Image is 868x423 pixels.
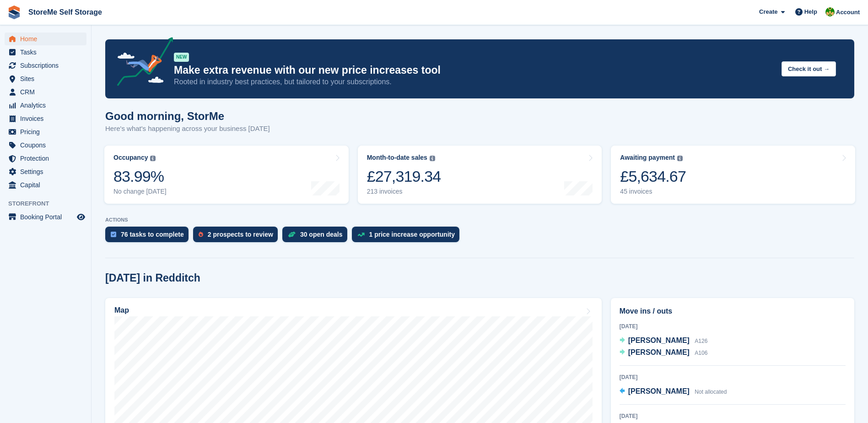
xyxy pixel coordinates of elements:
span: Settings [20,165,75,178]
div: Month-to-date sales [367,154,427,162]
span: Account [836,8,860,17]
p: Rooted in industry best practices, but tailored to your subscriptions. [174,77,774,87]
div: 213 invoices [367,188,441,195]
div: Occupancy [113,154,148,162]
img: icon-info-grey-7440780725fd019a000dd9b08b2336e03edf1995a4989e88bcd33f0948082b44.svg [430,156,435,161]
span: Subscriptions [20,59,75,72]
a: menu [5,33,86,45]
a: [PERSON_NAME] Not allocated [620,386,727,398]
span: Coupons [20,139,75,152]
a: Awaiting payment £5,634.67 45 invoices [611,146,855,204]
a: StoreMe Self Storage [25,5,106,20]
h2: [DATE] in Redditch [105,272,200,284]
span: CRM [20,86,75,98]
a: menu [5,165,86,178]
span: Invoices [20,112,75,125]
a: 76 tasks to complete [105,227,193,247]
span: A126 [695,338,707,344]
img: stora-icon-8386f47178a22dfd0bd8f6a31ec36ba5ce8667c1dd55bd0f319d3a0aa187defe.svg [7,5,21,19]
a: menu [5,211,86,223]
div: Awaiting payment [620,154,675,162]
span: Pricing [20,125,75,138]
p: ACTIONS [105,217,854,223]
a: 1 price increase opportunity [352,227,464,247]
div: No change [DATE] [113,188,167,195]
span: Create [759,7,777,16]
a: 30 open deals [282,227,352,247]
a: Preview store [75,211,86,222]
a: menu [5,72,86,85]
span: [PERSON_NAME] [628,348,690,356]
div: 30 open deals [300,231,343,238]
img: deal-1b604bf984904fb50ccaf53a9ad4b4a5d6e5aea283cecdc64d6e3604feb123c2.svg [288,231,296,238]
span: Tasks [20,46,75,59]
button: Check it out → [782,61,836,76]
a: [PERSON_NAME] A106 [620,347,708,359]
span: Storefront [8,199,91,208]
div: 76 tasks to complete [121,231,184,238]
a: menu [5,139,86,152]
span: Analytics [20,99,75,112]
a: Month-to-date sales £27,319.34 213 invoices [358,146,602,204]
img: prospect-51fa495bee0391a8d652442698ab0144808aea92771e9ea1ae160a38d050c398.svg [199,232,203,237]
img: icon-info-grey-7440780725fd019a000dd9b08b2336e03edf1995a4989e88bcd33f0948082b44.svg [677,156,683,161]
a: menu [5,99,86,112]
a: menu [5,125,86,138]
div: [DATE] [620,412,846,420]
img: price-adjustments-announcement-icon-8257ccfd72463d97f412b2fc003d46551f7dbcb40ab6d574587a9cd5c0d94... [109,37,173,89]
a: menu [5,46,86,59]
span: Help [804,7,817,16]
div: 83.99% [113,167,167,186]
span: Booking Portal [20,211,75,223]
p: Here's what's happening across your business [DATE] [105,124,270,134]
span: Home [20,33,75,45]
a: menu [5,179,86,191]
div: 45 invoices [620,188,686,195]
div: [DATE] [620,373,846,381]
span: [PERSON_NAME] [628,336,690,344]
a: menu [5,152,86,165]
h2: Move ins / outs [620,306,846,317]
a: 2 prospects to review [193,227,282,247]
a: menu [5,112,86,125]
span: A106 [695,350,707,356]
span: Protection [20,152,75,165]
a: menu [5,59,86,72]
img: StorMe [825,7,835,16]
div: 2 prospects to review [208,231,273,238]
div: £5,634.67 [620,167,686,186]
a: Occupancy 83.99% No change [DATE] [104,146,349,204]
span: Capital [20,179,75,191]
a: menu [5,86,86,98]
a: [PERSON_NAME] A126 [620,335,708,347]
img: task-75834270c22a3079a89374b754ae025e5fb1db73e45f91037f5363f120a921f8.svg [111,232,116,237]
span: [PERSON_NAME] [628,387,690,395]
h1: Good morning, StorMe [105,110,270,122]
img: icon-info-grey-7440780725fd019a000dd9b08b2336e03edf1995a4989e88bcd33f0948082b44.svg [150,156,156,161]
div: NEW [174,53,189,62]
div: 1 price increase opportunity [369,231,455,238]
h2: Map [114,306,129,315]
div: [DATE] [620,322,846,331]
span: Sites [20,72,75,85]
div: £27,319.34 [367,167,441,186]
p: Make extra revenue with our new price increases tool [174,64,774,77]
img: price_increase_opportunities-93ffe204e8149a01c8c9dc8f82e8f89637d9d84a8eef4429ea346261dce0b2c0.svg [357,233,365,237]
span: Not allocated [695,389,727,395]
